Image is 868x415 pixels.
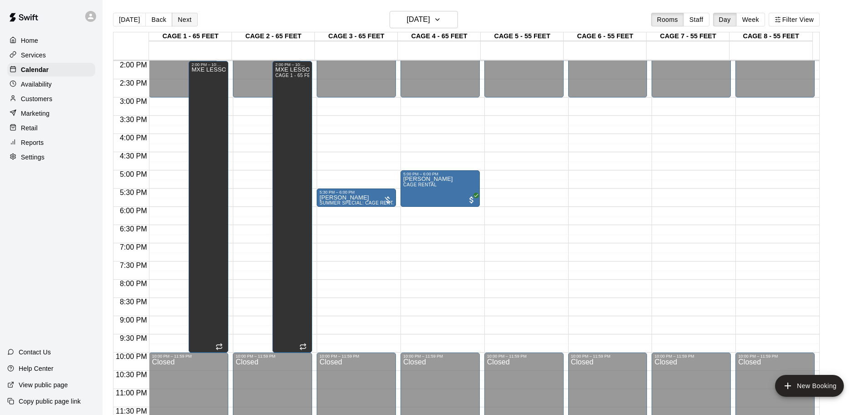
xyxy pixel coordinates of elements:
a: Marketing [7,107,95,120]
span: 9:30 PM [118,334,149,342]
p: Help Center [19,364,53,373]
a: Calendar [7,63,95,77]
span: Recurring event [216,343,223,350]
span: 8:00 PM [118,280,149,287]
a: Availability [7,77,95,91]
div: CAGE 3 - 65 FEET [315,32,398,41]
span: 4:30 PM [118,152,149,160]
span: 9:00 PM [118,316,149,324]
span: 11:30 PM [113,407,149,415]
span: CAGE 1 - 65 FEET, CAGE 2 - 65 FEET [275,73,360,78]
div: CAGE 5 - 55 FEET [481,32,564,41]
span: 7:30 PM [118,261,149,269]
div: 5:30 PM – 6:00 PM [319,190,393,195]
button: [DATE] [390,11,458,28]
p: Availability [21,80,52,89]
h6: [DATE] [407,13,430,26]
span: 6:30 PM [118,225,149,233]
span: CAGE RENTAL [403,182,437,187]
a: Reports [7,136,95,149]
button: Rooms [651,13,684,26]
div: 10:00 PM – 11:59 PM [571,354,645,359]
button: Filter View [769,13,820,26]
button: [DATE] [113,13,146,26]
div: 10:00 PM – 11:59 PM [403,354,477,359]
span: All customers have paid [467,195,476,205]
div: CAGE 6 - 55 FEET [564,32,647,41]
p: Contact Us [19,348,51,357]
button: Staff [683,13,709,26]
div: 2:00 PM – 10:00 PM [275,62,309,67]
button: add [775,375,844,397]
div: CAGE 7 - 55 FEET [647,32,729,41]
span: 8:30 PM [118,298,149,306]
div: 5:00 PM – 6:00 PM [403,172,477,176]
div: 2:00 PM – 10:00 PM [191,62,226,67]
span: 3:30 PM [118,116,149,123]
p: Copy public page link [19,397,81,406]
div: 10:00 PM – 11:59 PM [236,354,309,359]
a: Retail [7,121,95,135]
div: 10:00 PM – 11:59 PM [654,354,728,359]
div: 2:00 PM – 10:00 PM: MXE LESSONS [272,61,312,353]
div: CAGE 8 - 55 FEET [729,32,812,41]
span: 10:00 PM [113,353,149,360]
span: 5:00 PM [118,170,149,178]
p: Retail [21,123,38,133]
span: 2:00 PM [118,61,149,69]
p: Marketing [21,109,50,118]
div: 2:00 PM – 10:00 PM: MXE LESSONS [189,61,228,353]
div: 5:00 PM – 6:00 PM: Adam Weinbrom [401,170,480,207]
div: CAGE 4 - 65 FEET [398,32,481,41]
span: 11:00 PM [113,389,149,397]
button: Day [713,13,737,26]
span: 6:00 PM [118,207,149,215]
div: 5:30 PM – 6:00 PM: Rob Fidelman [317,189,396,207]
a: Home [7,34,95,47]
a: Services [7,48,95,62]
p: Services [21,51,46,60]
p: Reports [21,138,44,147]
span: 7:00 PM [118,243,149,251]
div: CAGE 1 - 65 FEET [149,32,232,41]
p: View public page [19,380,68,389]
span: 2:30 PM [118,79,149,87]
div: CAGE 2 - 65 FEET [232,32,315,41]
p: Home [21,36,38,45]
button: Back [145,13,172,26]
a: Customers [7,92,95,106]
p: Customers [21,94,52,103]
a: Settings [7,150,95,164]
span: 5:30 PM [118,189,149,196]
p: Calendar [21,65,49,74]
div: 10:00 PM – 11:59 PM [152,354,226,359]
span: Recurring event [299,343,307,350]
button: Week [736,13,765,26]
span: 10:30 PM [113,371,149,379]
div: 10:00 PM – 11:59 PM [738,354,812,359]
div: 10:00 PM – 11:59 PM [319,354,393,359]
button: Next [172,13,197,26]
p: Settings [21,153,45,162]
span: 3:00 PM [118,97,149,105]
span: 4:00 PM [118,134,149,142]
span: SUMMER SPECIAL: CAGE RENTAL [319,200,399,205]
div: 10:00 PM – 11:59 PM [487,354,561,359]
